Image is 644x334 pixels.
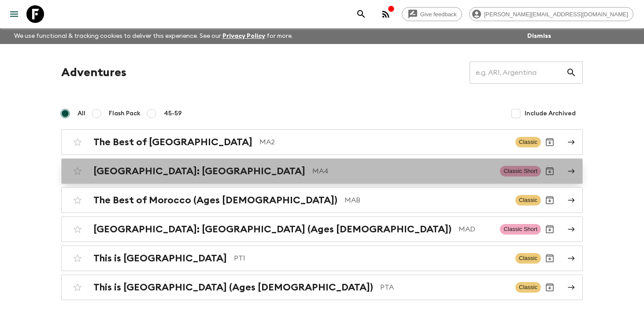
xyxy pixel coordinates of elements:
h2: [GEOGRAPHIC_DATA]: [GEOGRAPHIC_DATA] (Ages [DEMOGRAPHIC_DATA]) [93,224,452,235]
h1: Adventures [61,64,126,81]
p: We use functional & tracking cookies to deliver this experience. See our for more. [11,28,296,44]
button: Archive [541,162,559,180]
input: e.g. AR1, Argentina [470,60,566,85]
span: Include Archived [525,109,576,118]
button: Archive [541,279,559,296]
h2: The Best of Morocco (Ages [DEMOGRAPHIC_DATA]) [93,195,337,206]
span: Flash Pack [109,109,141,118]
button: Archive [541,250,559,267]
a: The Best of [GEOGRAPHIC_DATA]MA2ClassicArchive [61,129,583,155]
p: MA4 [312,166,493,176]
button: Dismiss [525,30,553,42]
p: MAB [344,195,508,206]
a: The Best of Morocco (Ages [DEMOGRAPHIC_DATA])MABClassicArchive [61,187,583,213]
h2: This is [GEOGRAPHIC_DATA] (Ages [DEMOGRAPHIC_DATA]) [93,282,373,293]
span: Classic Short [500,166,541,176]
a: This is [GEOGRAPHIC_DATA] (Ages [DEMOGRAPHIC_DATA])PTAClassicArchive [61,275,583,300]
a: This is [GEOGRAPHIC_DATA]PT1ClassicArchive [61,246,583,271]
p: MA2 [259,137,508,147]
button: search adventures [352,5,370,23]
span: Classic [515,282,541,293]
div: [PERSON_NAME][EMAIL_ADDRESS][DOMAIN_NAME] [469,7,633,21]
a: [GEOGRAPHIC_DATA]: [GEOGRAPHIC_DATA]MA4Classic ShortArchive [61,158,583,184]
button: menu [5,5,23,23]
span: Classic [515,253,541,264]
p: MAD [459,224,493,235]
a: Privacy Policy [222,33,265,39]
span: [PERSON_NAME][EMAIL_ADDRESS][DOMAIN_NAME] [479,11,633,18]
span: All [78,109,85,118]
button: Archive [541,133,559,151]
span: Give feedback [415,11,462,18]
a: [GEOGRAPHIC_DATA]: [GEOGRAPHIC_DATA] (Ages [DEMOGRAPHIC_DATA])MADClassic ShortArchive [61,217,583,242]
h2: This is [GEOGRAPHIC_DATA] [93,253,227,264]
p: PTA [380,282,508,293]
span: Classic [515,137,541,147]
h2: The Best of [GEOGRAPHIC_DATA] [93,136,252,148]
span: 45-59 [164,109,182,118]
h2: [GEOGRAPHIC_DATA]: [GEOGRAPHIC_DATA] [93,165,305,177]
span: Classic [515,195,541,206]
a: Give feedback [402,7,462,21]
span: Classic Short [500,224,541,235]
p: PT1 [234,253,508,264]
button: Archive [541,191,559,209]
button: Archive [541,220,559,238]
